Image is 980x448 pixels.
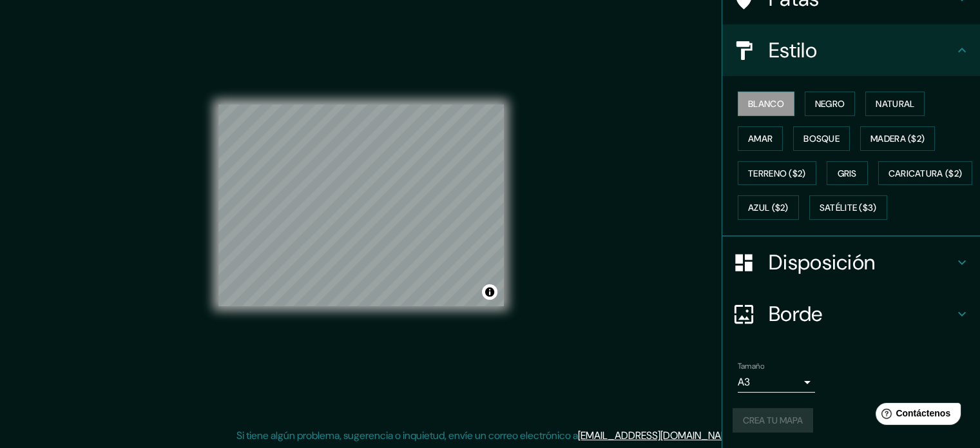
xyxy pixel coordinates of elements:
[865,398,966,434] iframe: Lanzador de widgets de ayuda
[236,429,578,442] font: Si tiene algún problema, sugerencia o inquietud, envíe un correo electrónico a
[769,37,817,64] font: Estilo
[805,92,856,116] button: Negro
[738,375,750,389] font: A3
[769,300,823,327] font: Borde
[738,161,816,186] button: Terreno ($2)
[738,126,783,151] button: Amar
[878,161,973,186] button: Caricatura ($2)
[793,126,850,151] button: Bosque
[748,133,773,144] font: Amar
[803,133,840,144] font: Bosque
[738,92,794,116] button: Blanco
[865,92,925,116] button: Natural
[748,98,784,110] font: Blanco
[722,24,980,76] div: Estilo
[578,429,737,442] a: [EMAIL_ADDRESS][DOMAIN_NAME]
[809,195,887,220] button: Satélite ($3)
[876,98,914,110] font: Natural
[748,202,789,214] font: Azul ($2)
[722,237,980,288] div: Disposición
[889,168,963,179] font: Caricatura ($2)
[738,361,764,371] font: Tamaño
[820,202,877,214] font: Satélite ($3)
[769,249,875,276] font: Disposición
[738,372,815,393] div: A3
[815,98,845,110] font: Negro
[722,288,980,340] div: Borde
[827,161,868,186] button: Gris
[738,195,799,220] button: Azul ($2)
[870,133,925,144] font: Madera ($2)
[482,284,497,300] button: Activar o desactivar atribución
[838,168,857,179] font: Gris
[748,168,806,179] font: Terreno ($2)
[218,104,504,306] canvas: Mapa
[860,126,935,151] button: Madera ($2)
